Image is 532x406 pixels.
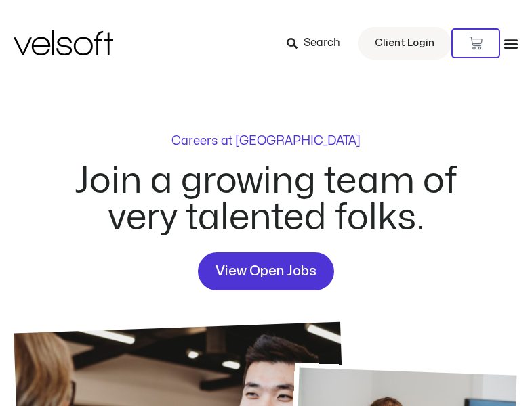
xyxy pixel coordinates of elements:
[504,36,518,51] div: Menu Toggle
[304,35,340,52] span: Search
[375,35,434,52] span: Client Login
[171,135,361,148] p: Careers at [GEOGRAPHIC_DATA]
[216,261,316,282] span: View Open Jobs
[358,27,451,60] a: Client Login
[14,30,113,55] img: Velsoft Training Materials
[198,252,334,290] a: View Open Jobs
[59,163,474,236] h2: Join a growing team of very talented folks.
[287,32,350,55] a: Search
